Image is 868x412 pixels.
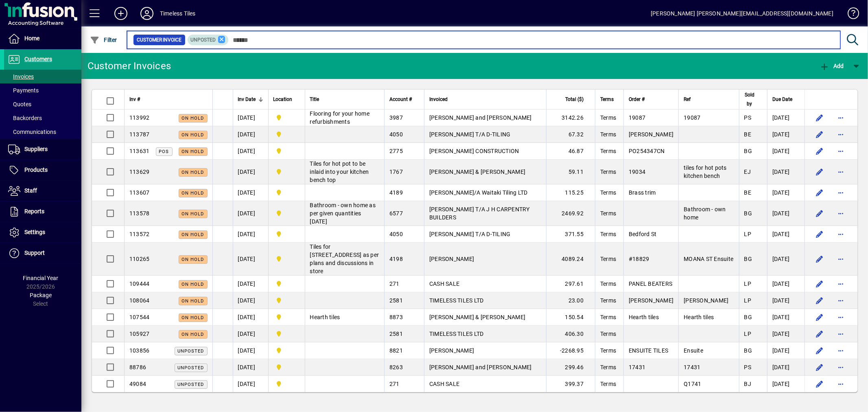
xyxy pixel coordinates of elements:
[429,95,541,104] div: Invoiced
[767,226,805,243] td: [DATE]
[90,37,117,43] span: Filter
[651,7,833,20] div: [PERSON_NAME] [PERSON_NAME][EMAIL_ADDRESS][DOMAIN_NAME]
[813,327,826,340] button: Edit
[429,381,459,387] span: CASH SALE
[834,207,847,220] button: More options
[772,95,792,104] span: Due Date
[273,313,300,322] span: Dunedin
[389,347,403,354] span: 8821
[129,297,150,304] span: 108064
[813,111,826,124] button: Edit
[600,210,616,217] span: Terms
[389,231,403,237] span: 4050
[551,95,591,104] div: Total ($)
[813,128,826,141] button: Edit
[4,70,81,83] a: Invoices
[8,87,39,94] span: Payments
[818,59,846,73] button: Add
[629,297,673,304] span: [PERSON_NAME]
[600,189,616,196] span: Terms
[813,207,826,220] button: Edit
[767,184,805,201] td: [DATE]
[684,347,703,354] span: Ensuite
[389,131,403,138] span: 4050
[767,201,805,226] td: [DATE]
[684,364,700,370] span: 17431
[600,281,616,287] span: Terms
[8,129,56,135] span: Communications
[273,167,300,176] span: Dunedin
[629,364,645,370] span: 17431
[546,184,595,201] td: 115.25
[129,256,150,262] span: 110265
[629,231,657,237] span: Bedford St
[600,314,616,320] span: Terms
[629,148,665,154] span: PO254347CN
[629,314,659,320] span: Hearth tiles
[834,145,847,158] button: More options
[767,243,805,276] td: [DATE]
[813,186,826,199] button: Edit
[30,292,52,298] span: Package
[767,126,805,143] td: [DATE]
[129,281,150,287] span: 109444
[546,376,595,392] td: 399.37
[600,148,616,154] span: Terms
[429,189,528,196] span: [PERSON_NAME]/A Waitaki Tiling LTD
[546,309,595,326] td: 150.54
[191,37,216,43] span: Unposted
[813,228,826,241] button: Edit
[600,169,616,175] span: Terms
[233,160,268,184] td: [DATE]
[744,189,752,196] span: BE
[4,125,81,139] a: Communications
[600,131,616,138] span: Terms
[182,170,204,175] span: On hold
[178,348,204,354] span: Unposted
[834,327,847,340] button: More options
[273,230,300,239] span: Dunedin
[24,35,39,42] span: Home
[389,95,412,104] span: Account #
[129,314,150,320] span: 107544
[429,148,519,154] span: [PERSON_NAME] CONSTRUCTION
[233,126,268,143] td: [DATE]
[629,189,656,196] span: Brass trim
[744,169,751,175] span: EJ
[137,36,182,44] span: Customer Invoice
[834,111,847,124] button: More options
[24,56,52,62] span: Customers
[273,113,300,122] span: Dunedin
[684,95,734,104] div: Ref
[23,275,59,281] span: Financial Year
[129,95,140,104] span: Inv #
[565,95,584,104] span: Total ($)
[4,202,81,222] a: Reports
[233,243,268,276] td: [DATE]
[389,364,403,370] span: 8263
[129,381,146,387] span: 49084
[600,297,616,304] span: Terms
[767,160,805,184] td: [DATE]
[273,209,300,218] span: Dunedin
[389,210,403,217] span: 6577
[310,110,370,125] span: Flooring for your home refurbishments
[767,309,805,326] td: [DATE]
[744,210,752,217] span: BG
[813,145,826,158] button: Edit
[188,35,229,45] mat-chip: Customer Invoice Status: Unposted
[273,279,300,288] span: Dunedin
[600,347,616,354] span: Terms
[744,114,752,121] span: PS
[546,143,595,160] td: 46.87
[834,294,847,307] button: More options
[629,95,673,104] div: Order #
[744,231,752,237] span: LP
[834,361,847,374] button: More options
[4,97,81,111] a: Quotes
[160,7,195,20] div: Timeless Tiles
[129,169,150,175] span: 113629
[389,169,403,175] span: 1767
[820,63,844,69] span: Add
[813,165,826,178] button: Edit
